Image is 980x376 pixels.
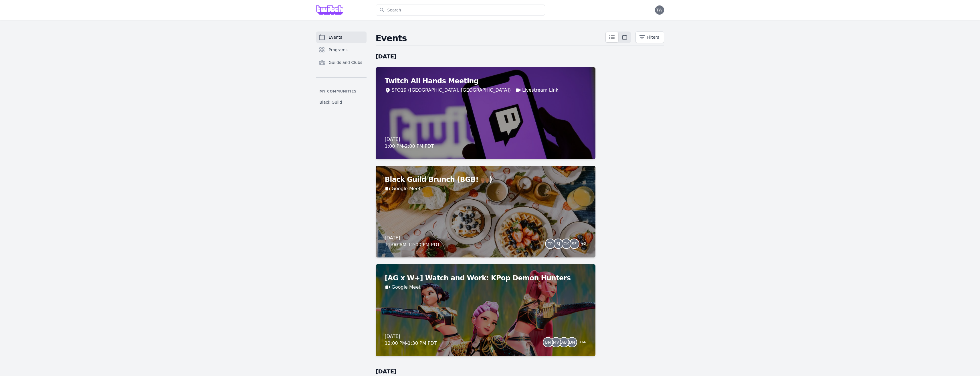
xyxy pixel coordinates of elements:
[385,235,440,248] div: [DATE] 11:00 AM - 12:00 PM PDT
[316,32,367,107] nav: Sidebar
[561,340,567,344] span: AB
[385,136,434,150] div: [DATE] 1:00 PM - 2:00 PM PDT
[329,34,342,40] span: Events
[385,333,437,347] div: [DATE] 12:00 PM - 1:30 PM PDT
[522,87,559,94] a: Livestream Link
[392,185,421,192] a: Google Meet
[376,67,595,159] a: Twitch All Hands MeetingSFO19 ([GEOGRAPHIC_DATA], [GEOGRAPHIC_DATA])Livestream Link[DATE]1:00 PM-...
[329,60,363,65] span: Guilds and Clubs
[635,32,664,43] button: Filters
[316,89,367,94] p: My communities
[563,242,569,246] span: CK
[376,264,595,356] a: [AG x W+] Watch and Work: KPop Demon HuntersGoogle Meet[DATE]12:00 PM-1:30 PM PDTBNMVABDN+66
[569,340,575,344] span: DN
[376,166,595,257] a: Black Guild Brunch (BGB! 🙌🏾)Google Meet[DATE]11:00 AM-12:00 PM PDTTPSJCKSF+2
[316,57,367,68] a: Guilds and Clubs
[316,44,367,56] a: Programs
[376,367,595,375] h2: [DATE]
[320,99,342,105] span: Black Guild
[556,242,560,246] span: SJ
[316,32,367,43] a: Events
[316,5,344,15] img: Grove
[385,76,586,86] h2: Twitch All Hands Meeting
[572,242,577,246] span: SF
[655,5,664,15] button: TW
[575,339,586,347] span: + 66
[578,240,586,248] span: + 2
[392,87,511,94] div: SFO19 ([GEOGRAPHIC_DATA], [GEOGRAPHIC_DATA])
[392,284,421,291] a: Google Meet
[656,8,662,12] span: TW
[545,340,551,344] span: BN
[548,242,553,246] span: TP
[385,273,586,283] h2: [AG x W+] Watch and Work: KPop Demon Hunters
[553,340,559,344] span: MV
[376,33,605,44] h2: Events
[329,47,348,53] span: Programs
[316,97,367,107] a: Black Guild
[376,52,595,60] h2: [DATE]
[376,5,545,15] input: Search
[385,175,586,184] h2: Black Guild Brunch (BGB! 🙌🏾)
